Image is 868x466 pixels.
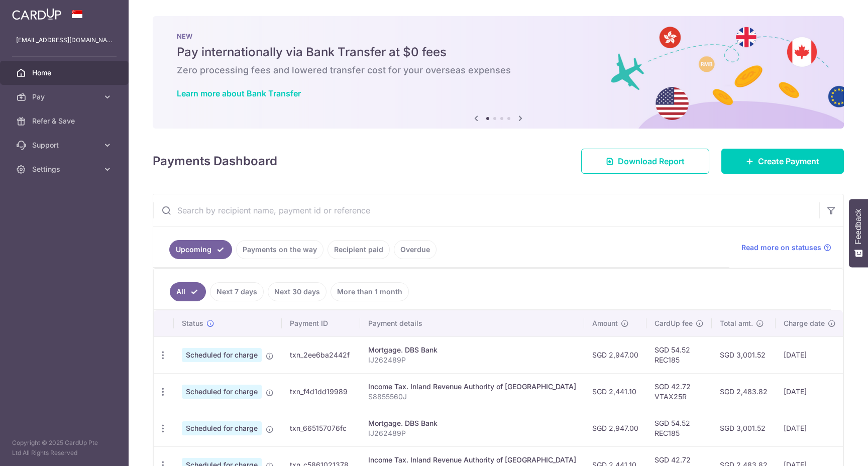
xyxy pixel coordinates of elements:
[16,35,113,45] p: [EMAIL_ADDRESS][DOMAIN_NAME]
[776,336,844,373] td: [DATE]
[177,64,820,76] h6: Zero processing fees and lowered transfer cost for your overseas expenses
[584,373,646,410] td: SGD 2,441.10
[655,318,693,328] span: CardUp fee
[368,355,576,365] p: IJ262489P
[712,373,776,410] td: SGD 2,483.82
[741,243,821,253] span: Read more on statuses
[177,32,820,40] p: NEW
[368,345,576,355] div: Mortgage. DBS Bank
[849,199,868,267] button: Feedback - Show survey
[721,149,844,174] a: Create Payment
[32,68,98,78] span: Home
[741,243,831,253] a: Read more on statuses
[331,282,409,301] a: More than 1 month
[182,318,203,328] span: Status
[170,282,206,301] a: All
[282,373,360,410] td: txn_f4d1dd19989
[153,16,844,129] img: Bank transfer banner
[268,282,327,301] a: Next 30 days
[776,373,844,410] td: [DATE]
[32,116,98,126] span: Refer & Save
[646,410,712,446] td: SGD 54.52 REC185
[618,155,685,167] span: Download Report
[368,455,576,465] div: Income Tax. Inland Revenue Authority of [GEOGRAPHIC_DATA]
[368,428,576,438] p: IJ262489P
[776,410,844,446] td: [DATE]
[368,382,576,392] div: Income Tax. Inland Revenue Authority of [GEOGRAPHIC_DATA]
[394,240,437,259] a: Overdue
[720,318,753,328] span: Total amt.
[712,410,776,446] td: SGD 3,001.52
[153,194,819,226] input: Search by recipient name, payment id or reference
[282,310,360,336] th: Payment ID
[368,418,576,428] div: Mortgage. DBS Bank
[12,8,61,20] img: CardUp
[584,336,646,373] td: SGD 2,947.00
[581,149,709,174] a: Download Report
[177,88,301,98] a: Learn more about Bank Transfer
[592,318,618,328] span: Amount
[169,240,232,259] a: Upcoming
[32,164,98,174] span: Settings
[854,209,863,244] span: Feedback
[328,240,390,259] a: Recipient paid
[32,92,98,102] span: Pay
[182,348,262,362] span: Scheduled for charge
[360,310,584,336] th: Payment details
[282,410,360,446] td: txn_665157076fc
[368,392,576,402] p: S8855560J
[646,373,712,410] td: SGD 42.72 VTAX25R
[182,421,262,435] span: Scheduled for charge
[282,336,360,373] td: txn_2ee6ba2442f
[712,336,776,373] td: SGD 3,001.52
[584,410,646,446] td: SGD 2,947.00
[153,152,277,170] h4: Payments Dashboard
[210,282,264,301] a: Next 7 days
[177,44,820,60] h5: Pay internationally via Bank Transfer at $0 fees
[32,140,98,150] span: Support
[236,240,323,259] a: Payments on the way
[758,155,819,167] span: Create Payment
[784,318,825,328] span: Charge date
[646,336,712,373] td: SGD 54.52 REC185
[182,385,262,399] span: Scheduled for charge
